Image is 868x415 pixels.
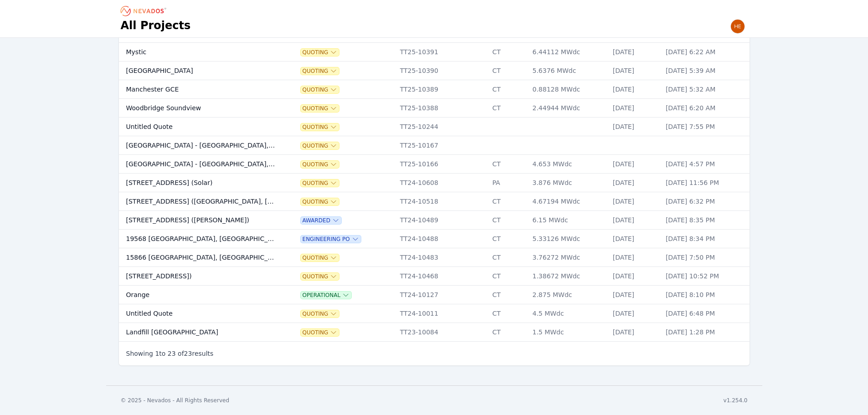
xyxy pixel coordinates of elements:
span: 1 [155,350,159,357]
td: TT23-10084 [395,323,488,342]
h1: All Projects [121,18,191,33]
td: [STREET_ADDRESS]) [119,267,280,286]
td: 0.88128 MWdc [528,80,608,99]
button: Quoting [301,67,339,75]
td: [DATE] 5:39 AM [661,61,750,80]
td: CT [488,80,528,99]
td: 3.876 MWdc [528,174,608,192]
td: [DATE] [608,118,661,136]
span: Quoting [301,142,339,149]
button: Quoting [301,105,339,112]
td: [DATE] [608,99,661,118]
tr: [STREET_ADDRESS] ([GEOGRAPHIC_DATA], [PERSON_NAME])QuotingTT24-10518CT4.67194 MWdc[DATE][DATE] 6:... [119,192,750,211]
td: TT24-10483 [395,248,488,267]
td: [STREET_ADDRESS] ([GEOGRAPHIC_DATA], [PERSON_NAME]) [119,192,280,211]
tr: OrangeOperationalTT24-10127CT2.875 MWdc[DATE][DATE] 8:10 PM [119,286,750,304]
td: [DATE] 7:55 PM [661,118,750,136]
td: [DATE] 4:57 PM [661,155,750,174]
td: [DATE] [608,230,661,248]
span: 23 [168,350,176,357]
td: [DATE] 8:35 PM [661,211,750,230]
button: Quoting [301,310,339,318]
td: [DATE] 8:34 PM [661,230,750,248]
tr: Untitled QuoteQuotingTT24-10011CT4.5 MWdc[DATE][DATE] 6:48 PM [119,304,750,323]
td: Landfill [GEOGRAPHIC_DATA] [119,323,280,342]
td: [DATE] 1:28 PM [661,323,750,342]
td: TT25-10167 [395,136,488,155]
td: CT [488,267,528,286]
div: © 2025 - Nevados - All Rights Reserved [121,397,230,404]
td: [DATE] [608,61,661,80]
tr: Woodbridge SoundviewQuotingTT25-10388CT2.44944 MWdc[DATE][DATE] 6:20 AM [119,99,750,118]
td: TT25-10390 [395,61,488,80]
td: [STREET_ADDRESS] (Solar) [119,174,280,192]
td: CT [488,192,528,211]
tr: Manchester GCEQuotingTT25-10389CT0.88128 MWdc[DATE][DATE] 5:32 AM [119,80,750,99]
span: Quoting [301,329,339,336]
td: 5.6376 MWdc [528,61,608,80]
button: Quoting [301,179,339,187]
td: [DATE] 8:10 PM [661,286,750,304]
td: [DATE] 6:48 PM [661,304,750,323]
td: 4.67194 MWdc [528,192,608,211]
td: 19568 [GEOGRAPHIC_DATA], [GEOGRAPHIC_DATA] ([GEOGRAPHIC_DATA]) [119,230,280,248]
tr: [GEOGRAPHIC_DATA]QuotingTT25-10390CT5.6376 MWdc[DATE][DATE] 5:39 AM [119,61,750,80]
td: CT [488,230,528,248]
button: Operational [301,292,352,299]
p: Showing to of results [126,349,214,358]
span: Engineering PO [301,236,361,243]
button: Quoting [301,49,339,56]
td: [GEOGRAPHIC_DATA] [119,61,280,80]
td: Untitled Quote [119,118,280,136]
td: [DATE] [608,192,661,211]
td: TT25-10388 [395,99,488,118]
nav: Breadcrumb [121,4,169,18]
td: Orange [119,286,280,304]
td: [DATE] [608,286,661,304]
td: PA [488,174,528,192]
tr: MysticQuotingTT25-10391CT6.44112 MWdc[DATE][DATE] 6:22 AM [119,43,750,61]
img: Henar Luque [730,19,745,34]
button: Quoting [301,123,339,131]
span: Quoting [301,86,339,93]
td: 1.5 MWdc [528,323,608,342]
td: CT [488,211,528,230]
td: [DATE] [608,80,661,99]
td: CT [488,304,528,323]
td: [GEOGRAPHIC_DATA] - [GEOGRAPHIC_DATA], [GEOGRAPHIC_DATA] [119,136,280,155]
tr: [STREET_ADDRESS])QuotingTT24-10468CT1.38672 MWdc[DATE][DATE] 10:52 PM [119,267,750,286]
td: TT24-10518 [395,192,488,211]
td: CT [488,248,528,267]
td: CT [488,43,528,61]
td: Manchester GCE [119,80,280,99]
td: [DATE] 6:22 AM [661,43,750,61]
td: 6.15 MWdc [528,211,608,230]
td: [DATE] 6:20 AM [661,99,750,118]
tr: 15866 [GEOGRAPHIC_DATA], [GEOGRAPHIC_DATA] ([PERSON_NAME])QuotingTT24-10483CT3.76272 MWdc[DATE][D... [119,248,750,267]
td: TT25-10166 [395,155,488,174]
td: 3.76272 MWdc [528,248,608,267]
td: [DATE] [608,211,661,230]
button: Awarded [301,217,341,224]
td: [DATE] [608,323,661,342]
tr: [STREET_ADDRESS] (Solar)QuotingTT24-10608PA3.876 MWdc[DATE][DATE] 11:56 PM [119,174,750,192]
td: 2.44944 MWdc [528,99,608,118]
td: [STREET_ADDRESS] ([PERSON_NAME]) [119,211,280,230]
td: [DATE] 11:56 PM [661,174,750,192]
button: Quoting [301,273,339,280]
td: 6.44112 MWdc [528,43,608,61]
button: Quoting [301,198,339,205]
td: CT [488,61,528,80]
td: [GEOGRAPHIC_DATA] - [GEOGRAPHIC_DATA], [GEOGRAPHIC_DATA] [119,155,280,174]
button: Quoting [301,161,339,168]
td: TT25-10244 [395,118,488,136]
td: [DATE] [608,43,661,61]
td: 15866 [GEOGRAPHIC_DATA], [GEOGRAPHIC_DATA] ([PERSON_NAME]) [119,248,280,267]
